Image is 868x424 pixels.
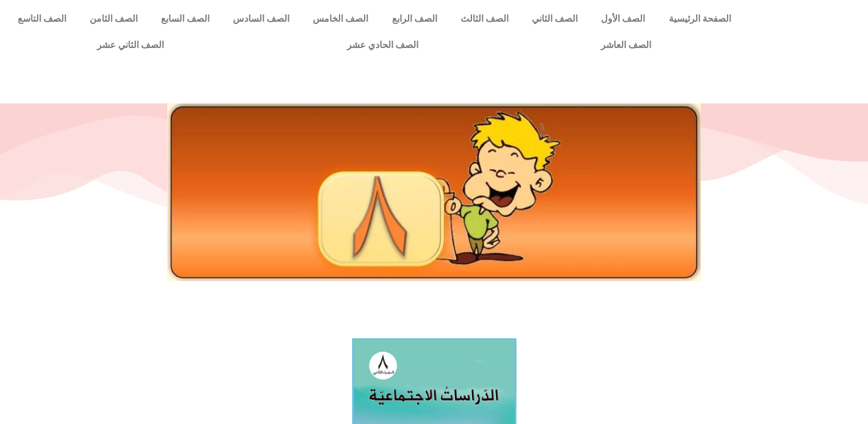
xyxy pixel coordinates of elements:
[78,6,149,32] a: الصف الثامن
[255,32,509,58] a: الصف الحادي عشر
[6,32,255,58] a: الصف الثاني عشر
[657,6,742,32] a: الصفحة الرئيسية
[301,6,380,32] a: الصف الخامس
[6,6,78,32] a: الصف التاسع
[590,6,657,32] a: الصف الأول
[149,6,221,32] a: الصف السابع
[221,6,301,32] a: الصف السادس
[520,6,589,32] a: الصف الثاني
[510,32,742,58] a: الصف العاشر
[380,6,449,32] a: الصف الرابع
[449,6,520,32] a: الصف الثالث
